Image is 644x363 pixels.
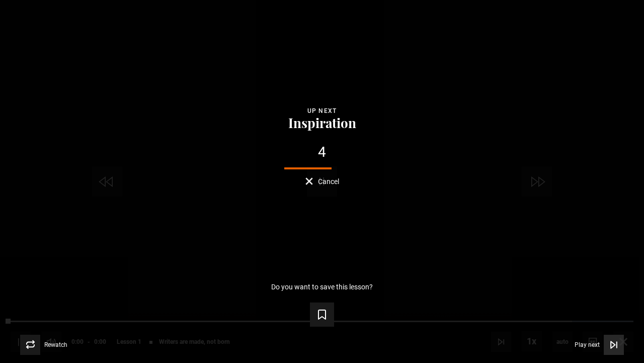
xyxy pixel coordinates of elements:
[285,116,359,130] button: Inspiration
[20,335,67,355] button: Rewatch
[318,178,339,185] span: Cancel
[305,177,339,185] button: Cancel
[44,342,67,348] span: Rewatch
[16,145,628,159] div: 4
[575,342,600,348] span: Play next
[16,106,628,116] div: Up next
[575,335,624,355] button: Play next
[271,283,373,290] p: Do you want to save this lesson?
